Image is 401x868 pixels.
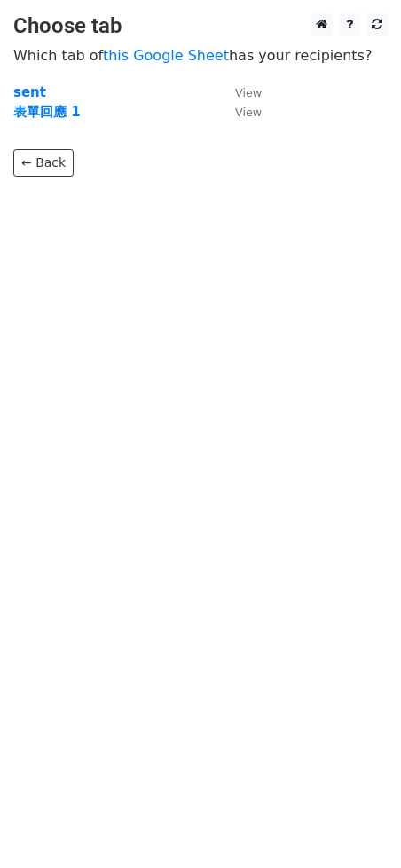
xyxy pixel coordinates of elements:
[217,104,262,120] a: View
[13,46,388,65] p: Which tab of has your recipients?
[235,86,262,99] small: View
[103,47,229,64] a: this Google Sheet
[13,13,388,39] h3: Choose tab
[217,84,262,100] a: View
[235,106,262,119] small: View
[13,104,81,120] a: 表單回應 1
[13,149,74,177] a: ← Back
[13,84,46,100] a: sent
